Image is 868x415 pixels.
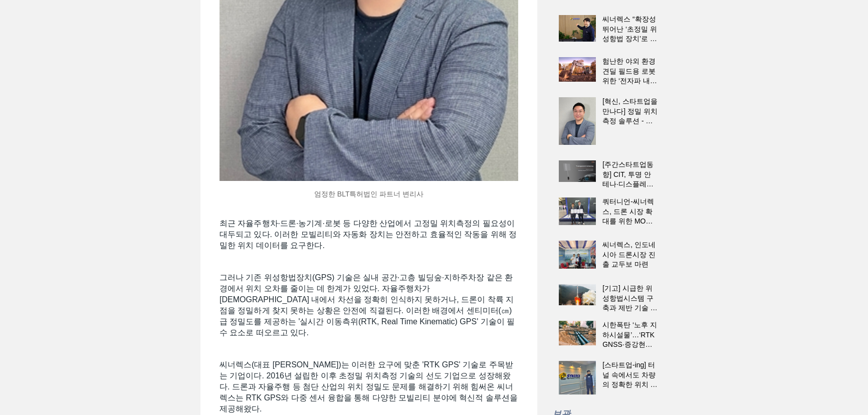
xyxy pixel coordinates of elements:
[559,197,596,225] img: 쿼터니언-씨너렉스, 드론 시장 확대를 위한 MOU 체결
[559,57,596,82] img: 험난한 야외 환경 견딜 필드용 로봇 위한 ‘전자파 내성 센서’ 개발
[220,273,515,337] span: 그러나 기존 위성항법장치(GPS) 기술은 실내 공간·고층 빌딩숲·지하주차장 같은 환경에서 위치 오차를 줄이는 데 한계가 있었다. 자율주행차가 [DEMOGRAPHIC_DATA]...
[559,361,596,394] img: [스타트업-ing] 터널 속에서도 차량의 정확한 위치 파악 돕는 ‘씨너렉스’
[602,97,658,126] h2: [혁신, 스타트업을 만나다] 정밀 위치측정 솔루션 - 씨너렉스
[602,15,658,48] a: 씨너렉스 “확장성 뛰어난 ‘초정밀 위성항법 장치’로 자율주행 시대 맞이할 것”
[602,360,658,390] h2: [스타트업-ing] 터널 속에서도 차량의 정확한 위치 파악 돕는 ‘씨너렉스’
[559,241,596,269] img: 씨너렉스, 인도네시아 드론시장 진출 교두보 마련
[602,240,658,274] a: 씨너렉스, 인도네시아 드론시장 진출 교두보 마련
[559,321,596,345] img: 시한폭탄 ‘노후 지하시설물’…‘RTK GNSS·증강현실’로 관리
[602,197,658,227] h2: 쿼터니언-씨너렉스, 드론 시장 확대를 위한 MOU 체결
[602,360,658,394] a: [스타트업-ing] 터널 속에서도 차량의 정확한 위치 파악 돕는 ‘씨너렉스’
[602,57,658,86] h2: 험난한 야외 환경 견딜 필드용 로봇 위한 ‘전자파 내성 센서’ 개발
[602,57,658,90] a: 험난한 야외 환경 견딜 필드용 로봇 위한 ‘전자파 내성 센서’ 개발
[220,219,517,250] span: 최근 자율주행차·드론·농기계·로봇 등 다양한 산업에서 고정밀 위치측정의 필요성이 대두되고 있다. 이러한 모빌리티와 자동화 장치는 안전하고 효율적인 작동을 위해 정밀한 위치 데...
[602,284,658,313] h2: [기고] 시급한 위성항법시스템 구축과 제반 기술 경쟁력 강화
[559,97,596,145] img: [혁신, 스타트업을 만나다] 정밀 위치측정 솔루션 - 씨너렉스
[559,160,596,182] img: [주간스타트업동향] CIT, 투명 안테나·디스플레이 CES 2025 혁신상 수상 外
[602,320,658,354] a: 시한폭탄 ‘노후 지하시설물’…‘RTK GNSS·증강현실’로 관리
[314,190,423,198] span: 엄정한 BLT특허법인 파트너 변리사
[602,97,658,130] a: [혁신, 스타트업을 만나다] 정밀 위치측정 솔루션 - 씨너렉스
[602,320,658,350] h2: 시한폭탄 ‘노후 지하시설물’…‘RTK GNSS·증강현실’로 관리
[220,360,520,413] span: 씨너렉스(대표 [PERSON_NAME])는 이러한 요구에 맞춘 'RTK GPS' 기술로 주목받는 기업이다. 2016년 설립한 이후 초정밀 위치측정 기술의 선도 기업으로 성장해...
[602,240,658,270] h2: 씨너렉스, 인도네시아 드론시장 진출 교두보 마련
[602,284,658,317] a: [기고] 시급한 위성항법시스템 구축과 제반 기술 경쟁력 강화
[602,160,658,193] a: [주간스타트업동향] CIT, 투명 안테나·디스플레이 CES 2025 혁신상 수상 外
[602,15,658,44] h2: 씨너렉스 “확장성 뛰어난 ‘초정밀 위성항법 장치’로 자율주행 시대 맞이할 것”
[559,284,596,305] img: [기고] 시급한 위성항법시스템 구축과 제반 기술 경쟁력 강화
[559,15,596,42] img: 씨너렉스 “확장성 뛰어난 ‘초정밀 위성항법 장치’로 자율주행 시대 맞이할 것”
[602,197,658,231] a: 쿼터니언-씨너렉스, 드론 시장 확대를 위한 MOU 체결
[602,160,658,189] h2: [주간스타트업동향] CIT, 투명 안테나·디스플레이 CES 2025 혁신상 수상 外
